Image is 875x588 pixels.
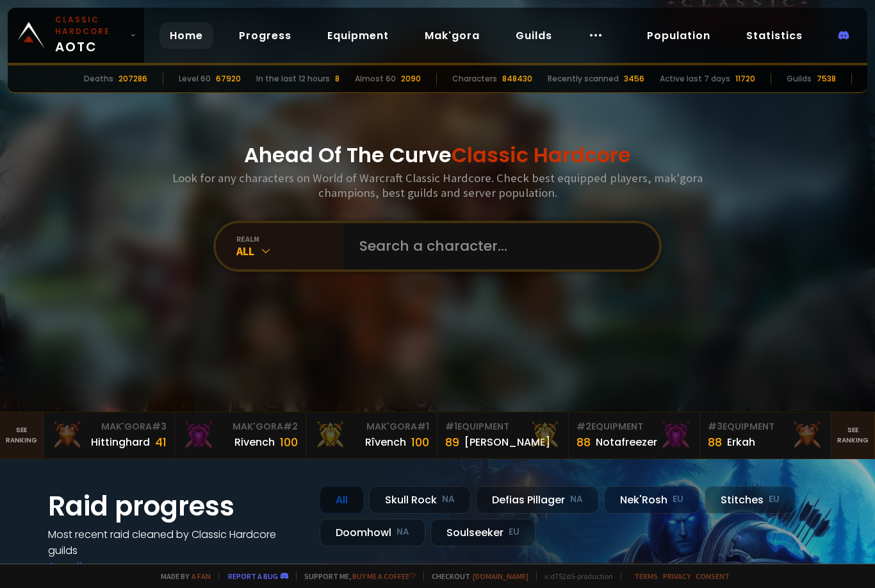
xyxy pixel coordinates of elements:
a: Privacy [663,571,691,581]
div: Rivench [234,434,275,450]
small: EU [769,493,780,506]
div: Recently scanned [548,73,619,85]
div: 89 [445,433,459,451]
div: 3456 [624,73,644,85]
span: # 3 [152,420,167,433]
div: Doomhowl [320,519,425,546]
span: Classic Hardcore [452,140,631,169]
div: In the last 12 hours [256,73,330,85]
h1: Ahead Of The Curve [244,140,631,171]
div: 11720 [735,73,755,85]
div: 100 [280,433,298,451]
span: # 2 [283,420,298,433]
span: Checkout [423,571,528,581]
input: Search a character... [352,223,644,269]
div: 848430 [502,73,532,85]
div: Stitches [705,486,796,514]
a: Progress [229,22,302,49]
a: [DOMAIN_NAME] [473,571,528,581]
a: Consent [696,571,730,581]
span: Made by [153,571,211,581]
a: a fan [192,571,211,581]
a: Equipment [317,22,399,49]
a: Home [159,22,213,49]
div: Mak'Gora [51,420,167,433]
a: #3Equipment88Erkah [700,412,831,458]
a: Statistics [736,22,813,49]
a: See all progress [48,559,131,574]
span: # 3 [708,420,723,433]
div: Equipment [708,420,823,433]
a: Guilds [505,22,562,49]
div: Equipment [445,420,560,433]
h3: Look for any characters on World of Warcraft Classic Hardcore. Check best equipped players, mak'g... [167,171,708,200]
small: EU [509,526,519,539]
span: AOTC [55,14,125,56]
div: 2090 [401,73,421,85]
div: All [320,486,364,514]
div: 88 [577,433,591,451]
div: 100 [411,433,429,451]
div: Erkah [727,434,755,450]
span: Support me, [296,571,416,581]
div: 8 [335,73,339,85]
div: 7538 [817,73,836,85]
div: Guilds [787,73,812,85]
div: [PERSON_NAME] [464,434,550,450]
div: Mak'Gora [314,420,429,433]
div: Rîvench [365,434,406,450]
a: Seeranking [831,412,875,458]
a: #2Equipment88Notafreezer [569,412,700,458]
div: 88 [708,433,722,451]
div: Characters [452,73,497,85]
div: Soulseeker [430,519,536,546]
div: Equipment [577,420,692,433]
small: NA [442,493,455,506]
h1: Raid progress [48,486,304,526]
h4: Most recent raid cleaned by Classic Hardcore guilds [48,526,304,559]
div: Almost 60 [355,73,396,85]
div: Active last 7 days [660,73,730,85]
small: EU [673,493,683,506]
span: # 1 [445,420,457,433]
div: Deaths [84,73,113,85]
a: Population [637,22,721,49]
div: 207286 [119,73,147,85]
a: Mak'Gora#3Hittinghard41 [44,412,175,458]
div: Hittinghard [91,434,150,450]
a: Classic HardcoreAOTC [8,8,144,63]
a: Mak'Gora#2Rivench100 [175,412,306,458]
small: NA [397,526,409,539]
small: NA [570,493,583,506]
small: Classic Hardcore [55,14,125,37]
a: Terms [634,571,658,581]
a: Mak'Gora#1Rîvench100 [306,412,437,458]
span: v. d752d5 - production [536,571,613,581]
div: Mak'Gora [183,420,298,433]
span: # 1 [417,420,429,433]
div: Level 60 [179,73,211,85]
div: 41 [155,433,167,451]
div: realm [236,234,344,244]
span: # 2 [577,420,591,433]
div: Defias Pillager [476,486,599,514]
div: All [236,244,344,258]
div: 67920 [216,73,241,85]
a: Report a bug [228,571,278,581]
div: Nek'Rosh [604,486,699,514]
a: #1Equipment89[PERSON_NAME] [437,412,569,458]
a: Buy me a coffee [352,571,416,581]
div: Notafreezer [596,434,657,450]
div: Skull Rock [369,486,471,514]
a: Mak'gora [414,22,490,49]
